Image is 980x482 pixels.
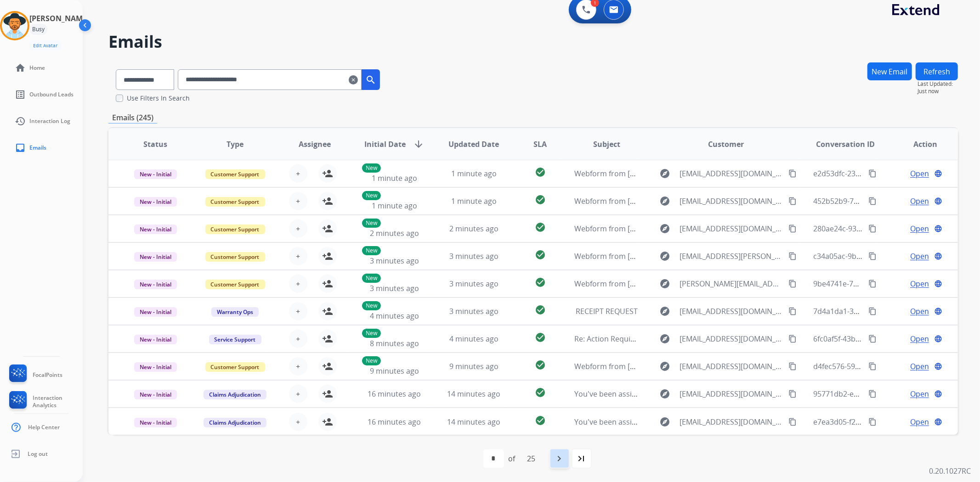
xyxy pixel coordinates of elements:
[449,224,498,234] span: 2 minutes ago
[449,251,498,261] span: 3 minutes ago
[574,168,782,179] span: Webform from [EMAIL_ADDRESS][DOMAIN_NAME] on [DATE]
[533,139,547,150] span: SLA
[680,306,784,317] span: [EMAIL_ADDRESS][DOMAIN_NAME]
[660,223,671,234] mat-icon: explore
[29,91,74,98] span: Outbound Leads
[322,306,333,317] mat-icon: person_add
[910,416,929,427] span: Open
[143,139,167,150] span: Status
[535,415,546,426] mat-icon: check_circle
[205,224,265,234] span: Customer Support
[934,252,942,260] mat-icon: language
[134,362,177,372] span: New - Initial
[813,168,952,179] span: e2d53dfc-2375-4a96-8033-2950b01749f5
[448,389,501,399] span: 14 minutes ago
[813,196,954,206] span: 452b52b9-783c-43ac-a71b-333dc5cc46ea
[362,163,381,173] p: New
[364,139,406,150] span: Initial Date
[574,389,858,399] span: You've been assigned a new service order: 5fb62b85-a32f-4833-a554-b450c4fa18f7
[868,390,877,398] mat-icon: content_copy
[322,168,333,179] mat-icon: person_add
[574,196,782,206] span: Webform from [EMAIL_ADDRESS][DOMAIN_NAME] on [DATE]
[868,197,877,205] mat-icon: content_copy
[660,361,671,372] mat-icon: explore
[593,139,620,150] span: Subject
[370,366,419,376] span: 9 minutes ago
[910,333,929,344] span: Open
[813,361,953,371] span: d4fec576-5914-442e-9968-a5e768ce99db
[296,168,300,179] span: +
[15,89,26,100] mat-icon: list_alt
[813,251,957,261] span: c34a05ac-9bd3-4400-b7b3-db692e459ee5
[289,164,307,183] button: +
[108,112,157,123] p: Emails (245)
[372,201,417,211] span: 1 minute ago
[813,334,949,344] span: 6fc0af5f-43b5-4381-80dc-ec35b26ee9c6
[289,219,307,238] button: +
[509,453,515,464] div: of
[788,362,797,370] mat-icon: content_copy
[28,450,48,458] span: Log out
[813,306,952,316] span: 7d4a1da1-3e3d-4b69-a2a5-60af8fd76d6f
[134,169,177,179] span: New - Initial
[918,88,958,95] span: Just now
[449,334,498,344] span: 4 minutes ago
[227,139,244,150] span: Type
[868,307,877,315] mat-icon: content_copy
[576,453,587,464] mat-icon: last_page
[362,274,381,283] p: New
[205,252,265,262] span: Customer Support
[574,224,782,234] span: Webform from [EMAIL_ADDRESS][DOMAIN_NAME] on [DATE]
[28,424,60,431] span: Help Center
[574,251,839,261] span: Webform from [EMAIL_ADDRESS][PERSON_NAME][DOMAIN_NAME] on [DATE]
[209,335,261,344] span: Service Support
[15,62,26,73] mat-icon: home
[449,279,498,289] span: 3 minutes ago
[7,364,62,386] a: FocalPoints
[680,361,784,372] span: [EMAIL_ADDRESS][DOMAIN_NAME]
[535,194,546,205] mat-icon: check_circle
[29,13,89,24] h3: [PERSON_NAME]
[322,278,333,289] mat-icon: person_add
[289,385,307,403] button: +
[788,169,797,178] mat-icon: content_copy
[289,413,307,431] button: +
[322,388,333,399] mat-icon: person_add
[788,197,797,205] mat-icon: content_copy
[204,390,266,399] span: Claims Adjudication
[788,252,797,260] mat-icon: content_copy
[289,330,307,348] button: +
[108,33,958,51] h2: Emails
[813,417,953,427] span: e7ea3d05-f24a-4f5d-9992-0b678b7ade40
[680,223,784,234] span: [EMAIL_ADDRESS][DOMAIN_NAME]
[204,418,266,427] span: Claims Adjudication
[788,418,797,426] mat-icon: content_copy
[660,306,671,317] mat-icon: explore
[134,224,177,234] span: New - Initial
[370,311,419,321] span: 4 minutes ago
[813,279,956,289] span: 9be4741e-76c8-43c8-9804-da5c9d6d9ba0
[449,306,498,316] span: 3 minutes ago
[934,197,942,205] mat-icon: language
[134,280,177,289] span: New - Initial
[660,251,671,262] mat-icon: explore
[29,24,47,35] div: Busy
[660,333,671,344] mat-icon: explore
[33,371,62,379] span: FocalPoints
[868,335,877,343] mat-icon: content_copy
[910,223,929,234] span: Open
[296,278,300,289] span: +
[296,196,300,207] span: +
[349,74,358,85] mat-icon: clear
[918,80,958,88] span: Last Updated:
[134,418,177,427] span: New - Initial
[934,307,942,315] mat-icon: language
[296,333,300,344] span: +
[322,196,333,207] mat-icon: person_add
[205,169,265,179] span: Customer Support
[535,304,546,315] mat-icon: check_circle
[365,74,376,85] mat-icon: search
[127,94,190,103] label: Use Filters In Search
[868,169,877,178] mat-icon: content_copy
[910,388,929,399] span: Open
